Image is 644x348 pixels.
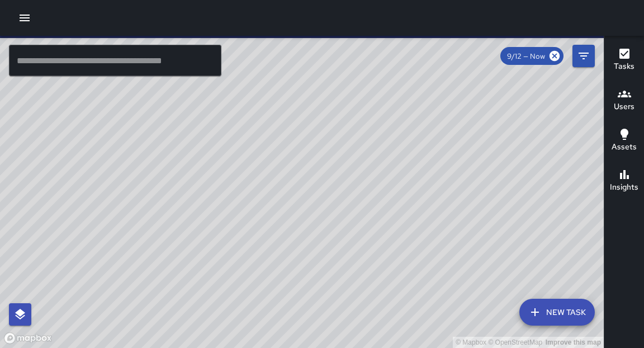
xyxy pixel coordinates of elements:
[500,47,563,65] div: 9/12 — Now
[614,101,634,113] h6: Users
[612,141,637,153] h6: Assets
[500,51,552,61] span: 9/12 — Now
[610,181,638,194] h6: Insights
[519,299,595,326] button: New Task
[604,40,644,81] button: Tasks
[572,45,595,67] button: Filters
[604,81,644,121] button: Users
[614,60,634,73] h6: Tasks
[604,121,644,161] button: Assets
[604,161,644,201] button: Insights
